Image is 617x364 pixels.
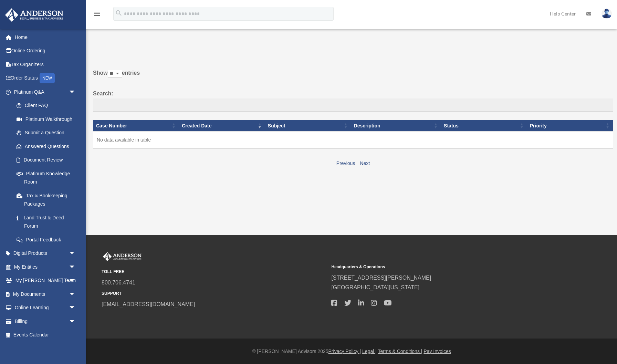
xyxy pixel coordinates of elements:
[362,349,377,354] a: Legal |
[69,287,83,301] span: arrow_drop_down
[69,247,83,261] span: arrow_drop_down
[108,70,122,78] select: Showentries
[179,120,265,132] th: Created Date: activate to sort column ascending
[69,274,83,288] span: arrow_drop_down
[40,73,55,83] div: NEW
[10,167,83,189] a: Platinum Knowledge Room
[69,314,83,329] span: arrow_drop_down
[5,85,83,99] a: Platinum Q&Aarrow_drop_down
[527,120,613,132] th: Priority: activate to sort column ascending
[10,211,83,233] a: Land Trust & Deed Forum
[351,120,441,132] th: Description: activate to sort column ascending
[336,160,355,166] a: Previous
[93,120,179,132] th: Case Number: activate to sort column ascending
[441,120,527,132] th: Status: activate to sort column ascending
[331,263,556,271] small: Headquarters & Operations
[10,126,83,140] a: Submit a Question
[602,9,612,19] img: User Pic
[102,268,326,275] small: TOLL FREE
[5,301,86,315] a: Online Learningarrow_drop_down
[102,301,195,307] a: [EMAIL_ADDRESS][DOMAIN_NAME]
[93,68,613,85] label: Show entries
[5,44,86,58] a: Online Ordering
[5,287,86,301] a: My Documentsarrow_drop_down
[102,290,326,297] small: SUPPORT
[5,328,86,342] a: Events Calendar
[5,314,86,328] a: Billingarrow_drop_down
[93,89,613,112] label: Search:
[10,99,83,113] a: Client FAQ
[331,284,419,290] a: [GEOGRAPHIC_DATA][US_STATE]
[5,274,86,288] a: My [PERSON_NAME] Teamarrow_drop_down
[93,132,613,149] td: No data available in table
[360,160,370,166] a: Next
[331,275,431,281] a: [STREET_ADDRESS][PERSON_NAME]
[86,347,617,356] div: © [PERSON_NAME] Advisors 2025
[5,260,86,274] a: My Entitiesarrow_drop_down
[265,120,351,132] th: Subject: activate to sort column ascending
[115,9,123,17] i: search
[69,85,83,99] span: arrow_drop_down
[69,260,83,274] span: arrow_drop_down
[328,349,361,354] a: Privacy Policy |
[10,153,83,167] a: Document Review
[102,252,143,261] img: Anderson Advisors Platinum Portal
[93,10,101,18] i: menu
[5,58,86,71] a: Tax Organizers
[378,349,422,354] a: Terms & Conditions |
[69,301,83,315] span: arrow_drop_down
[93,12,101,18] a: menu
[10,233,83,247] a: Portal Feedback
[10,189,83,211] a: Tax & Bookkeeping Packages
[5,30,86,44] a: Home
[10,112,83,126] a: Platinum Walkthrough
[10,139,79,153] a: Answered Questions
[93,98,613,112] input: Search:
[423,349,451,354] a: Pay Invoices
[102,280,135,285] a: 800.706.4741
[5,71,86,85] a: Order StatusNEW
[5,247,86,260] a: Digital Productsarrow_drop_down
[3,8,65,22] img: Anderson Advisors Platinum Portal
